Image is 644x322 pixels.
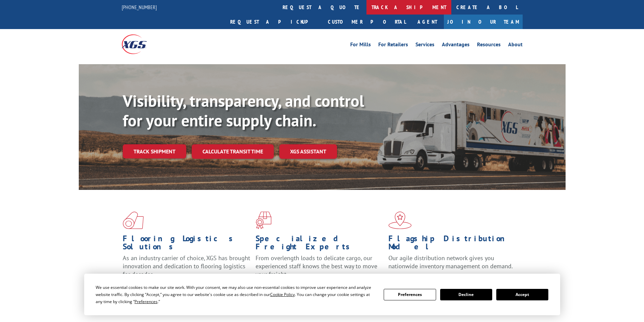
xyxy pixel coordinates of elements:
button: Accept [496,289,548,300]
a: Resources [477,42,501,49]
button: Decline [440,289,492,300]
span: Preferences [135,299,158,304]
a: Services [415,42,434,49]
a: Join Our Team [444,15,523,29]
span: As an industry carrier of choice, XGS has brought innovation and dedication to flooring logistics... [123,254,250,278]
h1: Flooring Logistics Solutions [123,234,251,254]
span: Cookie Policy [270,292,295,297]
a: Calculate transit time [192,144,274,159]
h1: Flagship Distribution Model [388,234,516,254]
a: [PHONE_NUMBER] [122,4,157,10]
h1: Specialized Freight Experts [256,234,383,254]
div: Cookie Consent Prompt [84,274,560,315]
a: About [508,42,523,49]
img: xgs-icon-focused-on-flooring-red [256,212,271,229]
a: XGS ASSISTANT [279,144,337,159]
b: Visibility, transparency, and control for your entire supply chain. [123,90,364,131]
a: For Retailers [378,42,408,49]
a: Agent [411,15,444,29]
button: Preferences [384,289,436,300]
a: Request a pickup [225,15,323,29]
img: xgs-icon-flagship-distribution-model-red [388,212,412,229]
img: xgs-icon-total-supply-chain-intelligence-red [123,212,144,229]
div: We use essential cookies to make our site work. With your consent, we may also use non-essential ... [96,284,376,305]
a: For Mills [350,42,371,49]
p: From overlength loads to delicate cargo, our experienced staff knows the best way to move your fr... [256,254,383,284]
a: Track shipment [123,144,186,158]
span: Our agile distribution network gives you nationwide inventory management on demand. [388,254,513,270]
a: Customer Portal [323,15,411,29]
a: Advantages [442,42,470,49]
